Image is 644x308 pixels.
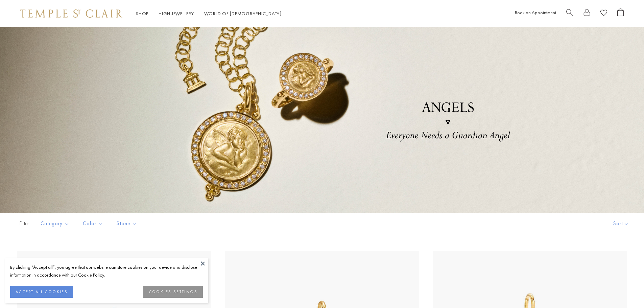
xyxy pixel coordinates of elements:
[113,219,142,228] span: Stone
[136,9,282,18] nav: Main navigation
[79,219,108,228] span: Color
[610,276,637,301] iframe: Gorgias live chat messenger
[10,286,73,298] button: ACCEPT ALL COOKIES
[515,9,556,16] a: Book an Appointment
[204,10,282,17] a: World of [DEMOGRAPHIC_DATA]World of [DEMOGRAPHIC_DATA]
[10,263,203,279] div: By clicking “Accept all”, you agree that our website can store cookies on your device and disclos...
[566,8,573,19] a: Search
[78,216,108,231] button: Color
[136,10,148,17] a: ShopShop
[20,9,122,18] img: Temple St. Clair
[598,213,644,234] button: Show sort by
[35,216,74,231] button: Category
[143,286,203,298] button: COOKIES SETTINGS
[159,10,194,17] a: High JewelleryHigh Jewellery
[600,8,607,19] a: View Wishlist
[617,8,624,19] a: Open Shopping Bag
[37,219,74,228] span: Category
[112,216,142,231] button: Stone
